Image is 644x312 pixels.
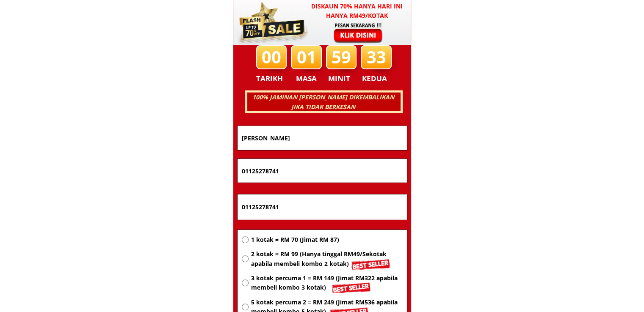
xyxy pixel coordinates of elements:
input: Nama penuh [240,126,405,150]
span: 2 kotak = RM 99 (Hanya tinggal RM49/Sekotak apabila membeli kombo 2 kotak) [251,249,402,268]
h3: MASA [292,73,321,85]
span: 1 kotak = RM 70 (Jimat RM 87) [251,235,402,244]
input: Alamat [240,194,405,220]
input: Nombor Telefon Bimbit [240,159,405,183]
h3: Diskaun 70% hanya hari ini hanya RM49/kotak [303,2,411,21]
h3: TARIKH [256,73,292,85]
h3: MINIT [328,73,354,85]
h3: 100% JAMINAN [PERSON_NAME] DIKEMBALIKAN JIKA TIDAK BERKESAN [246,93,400,112]
h3: KEDUA [362,73,390,85]
span: 3 kotak percuma 1 = RM 149 (Jimat RM322 apabila membeli kombo 3 kotak) [251,274,402,293]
